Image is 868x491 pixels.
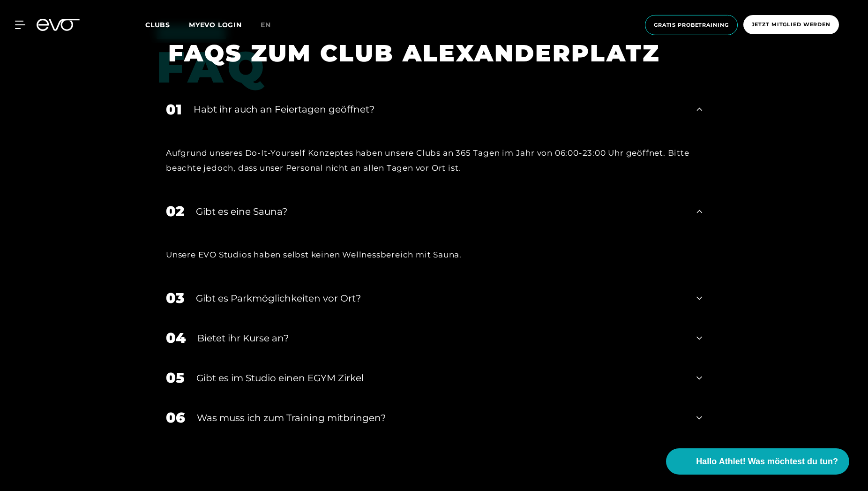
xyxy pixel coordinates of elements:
div: Aufgrund unseres Do-It-Yourself Konzeptes haben unsere Clubs an 365 Tagen im Jahr von 06:00-23:00... [166,145,702,176]
a: MYEVO LOGIN [189,21,242,29]
div: Bietet ihr Kurse an? [197,331,685,345]
a: Jetzt Mitglied werden [741,15,842,35]
span: Hallo Athlet! Was möchtest du tun? [696,455,838,468]
a: en [261,20,282,30]
a: Clubs [145,20,189,29]
button: Hallo Athlet! Was möchtest du tun? [666,448,849,475]
div: 03 [166,287,184,309]
div: 06 [166,407,185,428]
a: Gratis Probetraining [642,15,741,35]
div: 05 [166,367,185,388]
div: 02 [166,201,184,222]
h1: FAQS ZUM CLUB ALEXANDERPLATZ [168,38,688,68]
span: Jetzt Mitglied werden [752,21,831,29]
div: 04 [166,327,186,348]
span: Clubs [145,21,170,29]
div: Gibt es Parkmöglichkeiten vor Ort? [196,291,685,305]
div: Gibt es eine Sauna? [196,204,685,219]
div: 01 [166,99,182,120]
span: en [261,21,271,29]
div: Habt ihr auch an Feiertagen geöffnet? [194,102,685,116]
span: Gratis Probetraining [654,21,729,29]
div: Was muss ich zum Training mitbringen? [197,411,685,425]
div: Unsere EVO Studios haben selbst keinen Wellnessbereich mit Sauna. [166,247,702,262]
div: Gibt es im Studio einen EGYM Zirkel [196,371,685,385]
